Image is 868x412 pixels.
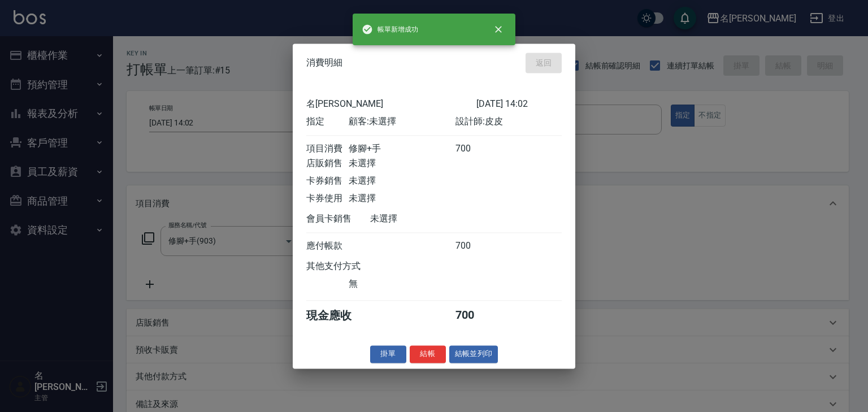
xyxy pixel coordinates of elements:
div: 名[PERSON_NAME] [306,98,476,110]
span: 消費明細 [306,57,342,68]
button: close [486,17,511,42]
div: 應付帳款 [306,240,349,252]
div: 無 [349,278,455,290]
div: [DATE] 14:02 [476,98,562,110]
div: 設計師: 皮皮 [455,116,562,128]
div: 顧客: 未選擇 [349,116,455,128]
div: 未選擇 [349,175,455,187]
div: 其他支付方式 [306,261,392,272]
div: 卡券使用 [306,193,349,205]
button: 結帳並列印 [449,345,498,363]
div: 修腳+手 [349,143,455,155]
div: 卡券銷售 [306,175,349,187]
div: 未選擇 [349,158,455,170]
button: 掛單 [370,345,406,363]
div: 店販銷售 [306,158,349,170]
div: 700 [455,240,498,252]
span: 帳單新增成功 [362,24,418,35]
div: 未選擇 [370,213,476,225]
div: 會員卡銷售 [306,213,370,225]
div: 現金應收 [306,308,370,323]
div: 未選擇 [349,193,455,205]
div: 項目消費 [306,143,349,155]
div: 700 [455,143,498,155]
button: 結帳 [410,345,446,363]
div: 指定 [306,116,349,128]
div: 700 [455,308,498,323]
